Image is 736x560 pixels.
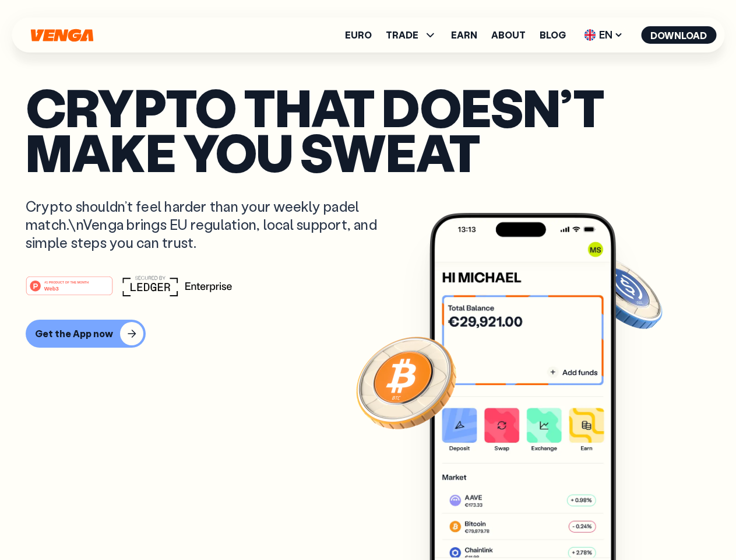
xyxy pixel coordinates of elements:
img: Bitcoin [354,330,459,435]
p: Crypto shouldn’t feel harder than your weekly padel match.\nVenga brings EU regulation, local sup... [26,197,394,252]
a: About [491,30,526,40]
span: TRADE [386,30,418,40]
svg: Home [29,29,94,42]
a: #1 PRODUCT OF THE MONTHWeb3 [26,283,113,298]
tspan: #1 PRODUCT OF THE MONTH [44,280,89,283]
a: Blog [540,30,566,40]
button: Download [641,26,716,44]
img: flag-uk [584,29,596,41]
span: EN [580,26,627,44]
a: Get the App now [26,320,710,348]
tspan: Web3 [44,285,59,291]
a: Euro [345,30,372,40]
button: Get the App now [26,320,146,348]
a: Earn [451,30,477,40]
p: Crypto that doesn’t make you sweat [26,85,710,174]
img: USDC coin [581,251,665,335]
span: TRADE [386,28,437,42]
div: Get the App now [35,328,113,339]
